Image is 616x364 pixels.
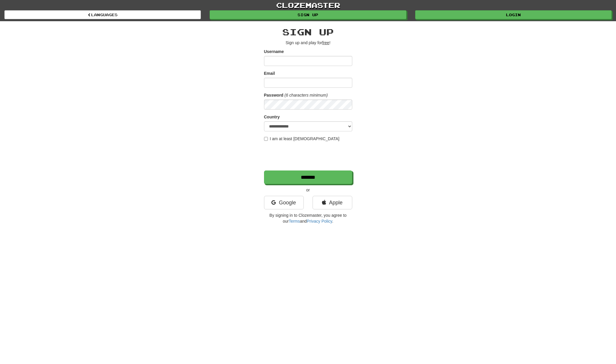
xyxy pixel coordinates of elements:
[313,196,352,209] a: Apple
[264,145,353,168] iframe: reCAPTCHA
[264,49,284,54] label: Username
[264,196,304,209] a: Google
[289,219,300,224] a: Terms
[210,10,406,19] a: Sign up
[264,136,340,142] label: I am at least [DEMOGRAPHIC_DATA]
[264,187,352,193] p: or
[264,92,283,98] label: Password
[264,137,268,141] input: I am at least [DEMOGRAPHIC_DATA]
[322,40,329,45] u: free
[264,27,352,37] h2: Sign up
[4,10,201,19] a: Languages
[264,70,275,76] label: Email
[264,40,352,46] p: Sign up and play for !
[285,93,328,97] em: (6 characters minimum)
[264,114,280,120] label: Country
[307,219,332,224] a: Privacy Policy
[264,212,352,224] p: By signing in to Clozemaster, you agree to our and .
[415,10,612,19] a: Login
